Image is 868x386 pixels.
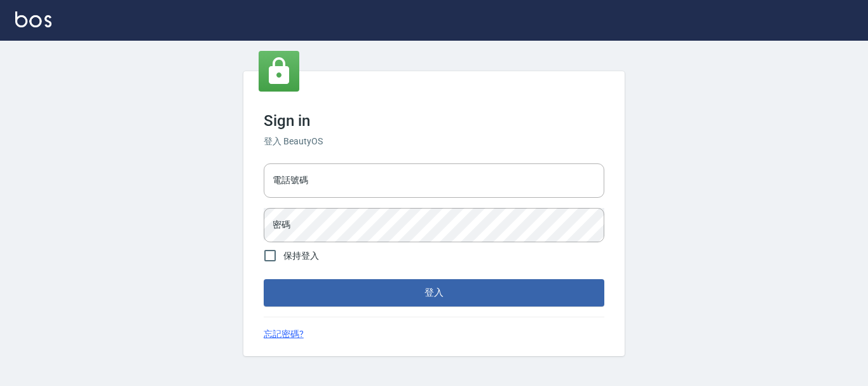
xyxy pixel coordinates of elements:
[264,112,604,130] h3: Sign in
[264,279,604,306] button: 登入
[15,11,51,27] img: Logo
[283,249,319,263] span: 保持登入
[264,327,304,341] a: 忘記密碼?
[264,135,604,148] h6: 登入 BeautyOS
